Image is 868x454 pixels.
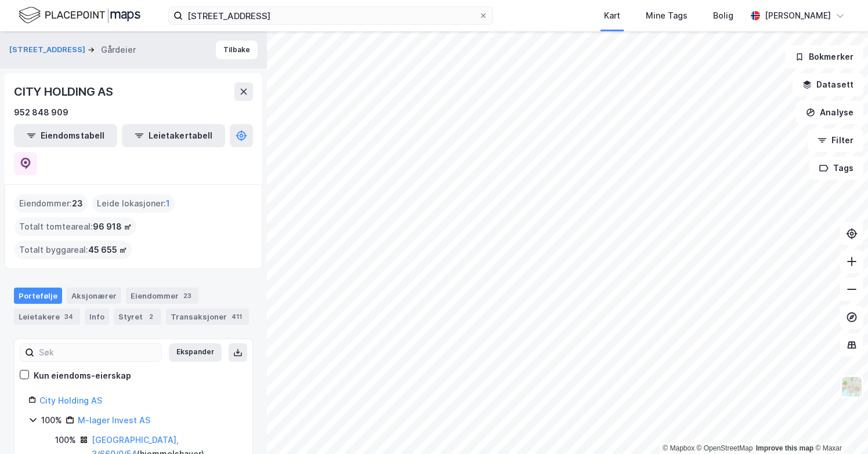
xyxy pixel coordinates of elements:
span: 23 [72,197,83,210]
iframe: Chat Widget [810,398,868,454]
div: 411 [229,311,244,322]
a: Improve this map [756,444,813,452]
div: Bolig [713,9,733,23]
button: [STREET_ADDRESS] [9,44,88,56]
div: Eiendommer : [15,194,88,213]
button: Leietakertabell [122,124,225,147]
div: Mine Tags [646,9,688,23]
div: Eiendommer [126,288,198,304]
span: 1 [166,197,170,210]
div: 100% [41,413,62,427]
a: M-lager Invest AS [78,415,150,425]
div: CITY HOLDING AS [14,82,115,101]
input: Søk [34,344,161,361]
div: 100% [55,433,76,447]
div: Kun eiendoms-eierskap [34,369,131,383]
div: Styret [114,308,161,325]
div: Totalt tomteareal : [15,217,136,236]
a: OpenStreetMap [697,444,753,452]
button: Ekspander [169,343,222,362]
div: 23 [181,290,194,302]
button: Tilbake [216,41,258,59]
div: Gårdeier [101,43,136,57]
button: Analyse [796,101,863,124]
button: Eiendomstabell [14,124,117,147]
a: City Holding AS [39,395,102,405]
input: Søk på adresse, matrikkel, gårdeiere, leietakere eller personer [183,7,479,24]
img: Z [841,376,863,398]
img: logo.f888ab2527a4732fd821a326f86c7f29.svg [19,5,140,26]
div: Transaksjoner [166,308,249,325]
div: 952 848 909 [14,106,68,119]
span: 96 918 ㎡ [93,220,132,234]
div: 2 [145,311,157,322]
button: Filter [808,129,863,152]
div: Totalt byggareal : [15,241,132,259]
div: 34 [62,311,75,322]
button: Datasett [793,73,863,96]
div: Kart [604,9,620,23]
a: Mapbox [663,444,695,452]
div: [PERSON_NAME] [765,9,831,23]
button: Tags [809,157,863,180]
button: Bokmerker [785,45,863,68]
div: Leide lokasjoner : [92,194,175,213]
div: Aksjonærer [67,288,121,304]
div: Portefølje [14,288,62,304]
span: 45 655 ㎡ [88,243,127,257]
div: Leietakere [14,308,80,325]
div: Info [85,308,109,325]
div: Kontrollprogram for chat [810,398,868,454]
